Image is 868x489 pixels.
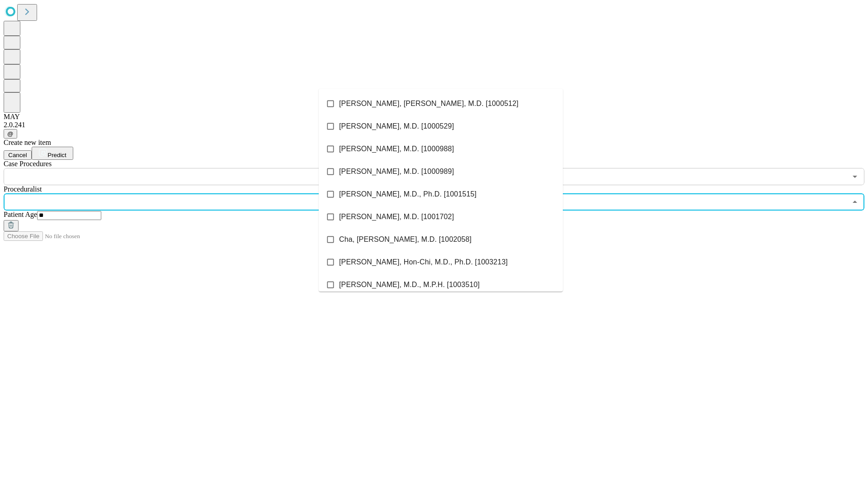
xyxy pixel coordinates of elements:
[339,166,454,177] span: [PERSON_NAME], M.D. [1000989]
[339,121,454,132] span: [PERSON_NAME], M.D. [1000529]
[339,144,454,154] span: [PERSON_NAME], M.D. [1000988]
[4,139,51,146] span: Create new item
[4,121,864,129] div: 2.0.241
[8,152,27,158] span: Cancel
[339,279,480,290] span: [PERSON_NAME], M.D., M.P.H. [1003510]
[849,196,861,208] button: Close
[4,150,32,160] button: Cancel
[7,130,14,137] span: @
[339,211,454,222] span: [PERSON_NAME], M.D. [1001702]
[339,98,519,109] span: [PERSON_NAME], [PERSON_NAME], M.D. [1000512]
[32,147,73,160] button: Predict
[47,152,66,158] span: Predict
[339,234,472,245] span: Cha, [PERSON_NAME], M.D. [1002058]
[849,170,861,183] button: Open
[4,113,864,121] div: MAY
[4,185,42,193] span: Proceduralist
[4,160,52,168] span: Scheduled Procedure
[4,129,17,139] button: @
[339,257,508,268] span: [PERSON_NAME], Hon-Chi, M.D., Ph.D. [1003213]
[339,189,476,200] span: [PERSON_NAME], M.D., Ph.D. [1001515]
[4,211,37,218] span: Patient Age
